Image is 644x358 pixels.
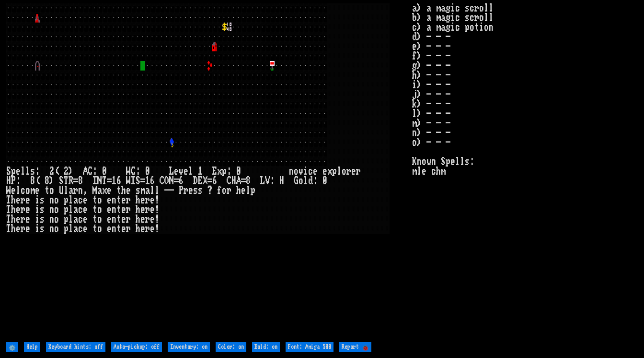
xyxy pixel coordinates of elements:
[40,195,45,205] div: s
[73,195,78,205] div: a
[174,167,179,176] div: e
[64,224,69,234] div: p
[78,224,83,234] div: c
[155,205,160,215] div: !
[217,167,222,176] div: x
[136,224,140,234] div: h
[260,176,265,186] div: L
[83,224,88,234] div: e
[107,224,112,234] div: e
[16,176,21,186] div: :
[136,186,140,195] div: s
[193,186,198,195] div: s
[121,205,126,215] div: e
[112,176,116,186] div: 1
[92,195,97,205] div: t
[78,186,83,195] div: n
[339,342,371,352] input: Report 🐞
[88,167,92,176] div: C
[16,186,21,195] div: l
[265,176,270,186] div: V
[412,3,637,340] stats: a) a magic scroll b) a magic scroll c) a magic potion d) - - - e) - - - f) - - - g) - - - h) - - ...
[313,176,318,186] div: :
[222,167,227,176] div: p
[11,195,16,205] div: h
[107,215,112,224] div: e
[107,205,112,215] div: e
[92,215,97,224] div: t
[188,186,193,195] div: e
[49,186,54,195] div: o
[73,215,78,224] div: a
[16,224,21,234] div: e
[97,176,102,186] div: N
[145,215,150,224] div: r
[116,205,121,215] div: t
[126,205,131,215] div: r
[121,186,126,195] div: h
[35,167,40,176] div: :
[327,167,332,176] div: x
[16,215,21,224] div: e
[121,195,126,205] div: e
[299,176,303,186] div: o
[92,205,97,215] div: t
[64,215,69,224] div: p
[25,205,30,215] div: e
[21,195,25,205] div: r
[227,186,231,195] div: r
[126,195,131,205] div: r
[45,186,49,195] div: t
[136,195,140,205] div: h
[35,176,40,186] div: (
[112,205,116,215] div: n
[16,167,21,176] div: e
[54,205,59,215] div: o
[78,176,83,186] div: 8
[126,176,131,186] div: W
[21,215,25,224] div: r
[73,205,78,215] div: a
[131,176,136,186] div: I
[145,186,150,195] div: a
[97,224,102,234] div: o
[107,195,112,205] div: e
[116,215,121,224] div: t
[140,176,145,186] div: =
[342,167,346,176] div: o
[198,186,203,195] div: s
[49,224,54,234] div: n
[145,195,150,205] div: r
[73,186,78,195] div: r
[6,167,11,176] div: S
[45,176,49,186] div: 8
[35,205,40,215] div: i
[155,215,160,224] div: !
[54,224,59,234] div: o
[155,195,160,205] div: !
[150,215,155,224] div: e
[54,195,59,205] div: o
[222,186,227,195] div: o
[69,186,73,195] div: a
[35,224,40,234] div: i
[40,224,45,234] div: s
[337,167,342,176] div: l
[35,186,40,195] div: e
[11,176,16,186] div: P
[64,205,69,215] div: p
[21,205,25,215] div: r
[69,195,73,205] div: l
[49,215,54,224] div: n
[131,167,136,176] div: C
[25,215,30,224] div: e
[69,176,73,186] div: R
[59,176,64,186] div: S
[83,215,88,224] div: e
[303,176,308,186] div: l
[140,205,145,215] div: e
[145,205,150,215] div: r
[216,342,246,352] input: Color: on
[49,205,54,215] div: n
[112,215,116,224] div: n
